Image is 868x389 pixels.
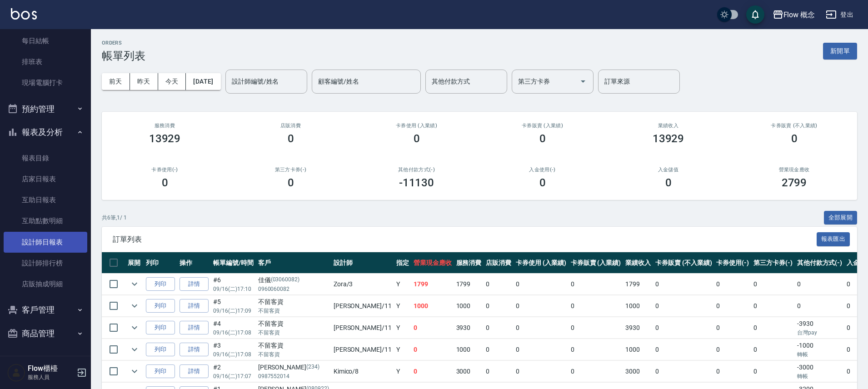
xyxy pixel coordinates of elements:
[4,120,87,144] button: 報表及分析
[211,361,256,382] td: #2
[331,339,394,360] td: [PERSON_NAME] /11
[258,319,329,329] div: 不留客資
[817,234,850,243] a: 報表匯出
[454,295,484,317] td: 1000
[484,361,514,382] td: 0
[797,350,843,359] p: 轉帳
[128,321,141,334] button: expand row
[411,252,454,274] th: 營業現金應收
[742,167,846,173] h2: 營業現金應收
[797,329,843,337] p: 台灣pay
[149,132,181,145] h3: 13929
[146,299,175,313] button: 列印
[569,361,624,382] td: 0
[213,285,254,293] p: 09/16 (二) 17:10
[411,361,454,382] td: 0
[211,339,256,360] td: #3
[569,295,624,317] td: 0
[490,167,594,173] h2: 入金使用(-)
[824,211,858,225] button: 全部展開
[256,252,331,274] th: 客戶
[714,295,751,317] td: 0
[28,364,74,373] h5: Flow櫃檯
[211,252,256,274] th: 帳單編號/時間
[797,372,843,380] p: 轉帳
[288,176,294,189] h3: 0
[258,363,329,372] div: [PERSON_NAME]
[714,317,751,339] td: 0
[4,298,87,322] button: 客戶管理
[751,339,795,360] td: 0
[795,317,845,339] td: -3930
[484,317,514,339] td: 0
[769,5,819,24] button: Flow 概念
[454,339,484,360] td: 1000
[514,295,569,317] td: 0
[514,317,569,339] td: 0
[394,317,411,339] td: Y
[113,123,217,129] h3: 服務消費
[484,252,514,274] th: 店販消費
[128,277,141,291] button: expand row
[817,232,850,246] button: 報表匯出
[569,252,624,274] th: 卡券販賣 (入業績)
[4,148,87,169] a: 報表目錄
[364,123,469,129] h2: 卡券使用 (入業績)
[714,274,751,295] td: 0
[653,252,714,274] th: 卡券販賣 (不入業績)
[258,297,329,307] div: 不留客資
[484,274,514,295] td: 0
[454,274,484,295] td: 1799
[128,299,141,313] button: expand row
[623,317,653,339] td: 3930
[539,176,546,189] h3: 0
[258,307,329,315] p: 不留客資
[653,317,714,339] td: 0
[751,317,795,339] td: 0
[364,167,469,173] h2: 其他付款方式(-)
[113,235,817,244] span: 訂單列表
[782,176,807,189] h3: 2799
[28,373,74,381] p: 服務人員
[751,295,795,317] td: 0
[102,50,145,62] h3: 帳單列表
[394,252,411,274] th: 指定
[791,132,798,145] h3: 0
[823,43,857,60] button: 新開單
[177,252,211,274] th: 操作
[623,339,653,360] td: 1000
[576,74,590,89] button: Open
[653,361,714,382] td: 0
[239,167,343,173] h2: 第三方卡券(-)
[331,274,394,295] td: Zora /3
[795,295,845,317] td: 0
[454,361,484,382] td: 3000
[271,275,300,285] p: (03060082)
[742,123,846,129] h2: 卡券販賣 (不入業績)
[180,364,209,379] a: 詳情
[102,73,130,90] button: 前天
[514,339,569,360] td: 0
[4,190,87,210] a: 互助日報表
[795,274,845,295] td: 0
[239,123,343,129] h2: 店販消費
[653,274,714,295] td: 0
[411,339,454,360] td: 0
[514,252,569,274] th: 卡券使用 (入業績)
[746,5,764,24] button: save
[569,317,624,339] td: 0
[751,252,795,274] th: 第三方卡券(-)
[795,252,845,274] th: 其他付款方式(-)
[751,274,795,295] td: 0
[331,317,394,339] td: [PERSON_NAME] /11
[146,277,175,291] button: 列印
[714,361,751,382] td: 0
[213,307,254,315] p: 09/16 (二) 17:09
[128,343,141,356] button: expand row
[823,46,857,55] a: 新開單
[258,372,329,380] p: 0987552014
[211,317,256,339] td: #4
[4,169,87,190] a: 店家日報表
[144,252,177,274] th: 列印
[306,363,319,372] p: (234)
